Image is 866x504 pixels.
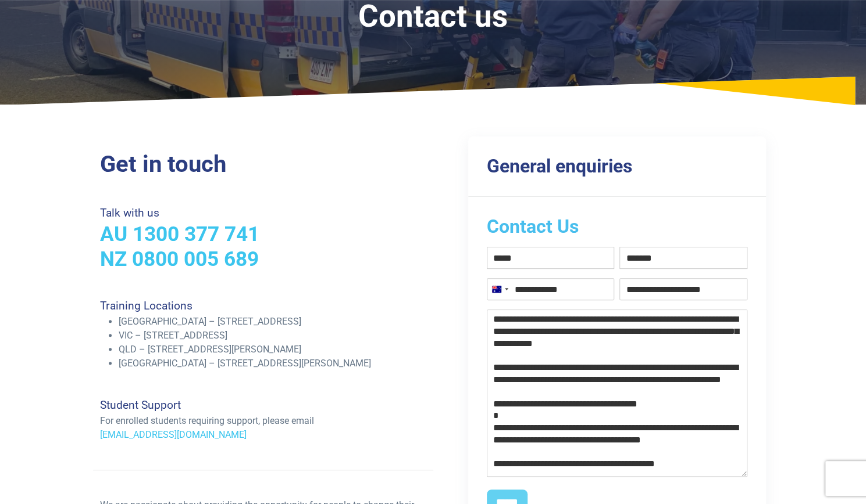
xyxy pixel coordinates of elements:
[100,206,426,219] h4: Talk with us
[100,414,426,428] p: For enrolled students requiring support, please email
[487,155,748,177] h3: General enquiries
[100,299,426,312] h4: Training Locations
[119,343,426,357] li: QLD – [STREET_ADDRESS][PERSON_NAME]
[487,215,748,237] h2: Contact Us
[119,329,426,343] li: VIC – [STREET_ADDRESS]
[100,429,247,440] a: [EMAIL_ADDRESS][DOMAIN_NAME]
[487,279,512,300] button: Selected country
[119,315,426,329] li: [GEOGRAPHIC_DATA] – [STREET_ADDRESS]
[100,150,426,178] h2: Get in touch
[100,398,426,412] h4: Student Support
[100,222,259,246] a: AU 1300 377 741
[100,247,259,271] a: NZ 0800 005 689
[119,357,426,370] li: [GEOGRAPHIC_DATA] – [STREET_ADDRESS][PERSON_NAME]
